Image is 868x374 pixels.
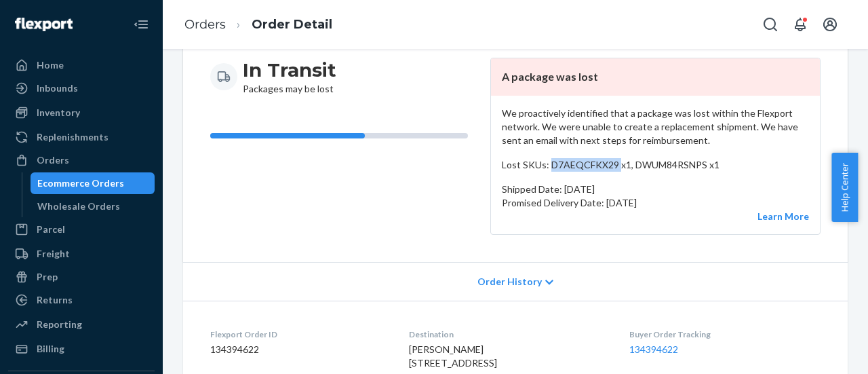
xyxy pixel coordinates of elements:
div: Orders [37,153,69,167]
div: Ecommerce Orders [37,176,124,190]
p: Shipped Date: [DATE] [502,183,809,196]
button: Open Search Box [757,11,784,38]
div: Freight [37,247,70,261]
a: Orders [184,17,226,32]
div: Packages may be lost [243,58,336,96]
p: Promised Delivery Date: [DATE] [502,196,809,210]
div: Billing [37,342,64,356]
a: Billing [8,338,155,360]
a: Prep [8,266,155,288]
img: Flexport logo [15,18,73,31]
dt: Destination [409,329,607,340]
a: Parcel [8,219,155,240]
button: Open notifications [787,11,814,38]
a: Ecommerce Orders [31,172,155,194]
div: Home [37,58,64,72]
div: Inbounds [37,81,78,95]
a: Order Detail [252,17,332,32]
p: Lost SKUs: D7AEQCFKX29 x1, DWUM84RSNPS x1 [502,158,809,172]
div: Parcel [37,223,65,236]
span: Order History [477,275,542,288]
button: Help Center [831,153,858,222]
button: Open account menu [816,11,844,38]
div: Inventory [37,106,80,119]
a: Inventory [8,102,155,124]
div: Wholesale Orders [37,200,120,213]
span: [PERSON_NAME] [STREET_ADDRESS] [409,343,497,369]
p: We proactively identified that a package was lost within the Flexport network. We were unable to ... [502,107,809,147]
header: A package was lost [491,58,820,96]
a: Orders [8,149,155,171]
div: Prep [37,270,58,284]
dt: Flexport Order ID [210,329,387,340]
div: Replenishments [37,130,108,144]
dd: 134394622 [210,343,387,356]
div: Returns [37,293,73,307]
a: Wholesale Orders [31,195,155,217]
a: Inbounds [8,77,155,99]
a: Home [8,54,155,76]
div: Reporting [37,318,82,331]
button: Close Navigation [127,11,155,38]
a: Learn More [757,210,809,222]
a: Returns [8,289,155,311]
a: Reporting [8,314,155,335]
a: 134394622 [629,343,678,355]
dt: Buyer Order Tracking [629,329,821,340]
a: Freight [8,243,155,265]
h3: In Transit [243,58,336,82]
ol: breadcrumbs [174,5,343,45]
a: Replenishments [8,126,155,148]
